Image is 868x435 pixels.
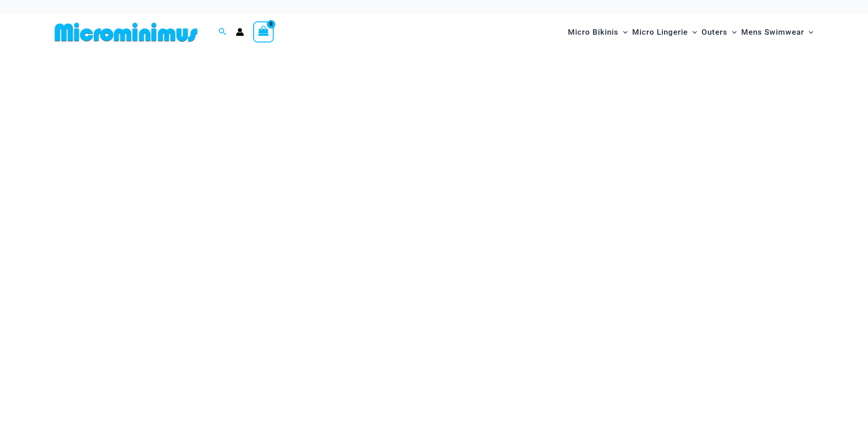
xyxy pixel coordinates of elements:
[702,21,728,44] span: Outers
[566,18,630,46] a: Micro BikinisMenu ToggleMenu Toggle
[236,28,244,36] a: Account icon link
[564,17,817,47] nav: Site Navigation
[619,21,628,44] span: Menu Toggle
[218,26,227,38] a: Search icon link
[51,22,201,42] img: MM SHOP LOGO FLAT
[728,21,737,44] span: Menu Toggle
[632,21,688,44] span: Micro Lingerie
[804,21,813,44] span: Menu Toggle
[253,21,274,42] a: View Shopping Cart, empty
[739,18,816,46] a: Mens SwimwearMenu ToggleMenu Toggle
[741,21,804,44] span: Mens Swimwear
[688,21,697,44] span: Menu Toggle
[699,18,739,46] a: OutersMenu ToggleMenu Toggle
[568,21,619,44] span: Micro Bikinis
[630,18,699,46] a: Micro LingerieMenu ToggleMenu Toggle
